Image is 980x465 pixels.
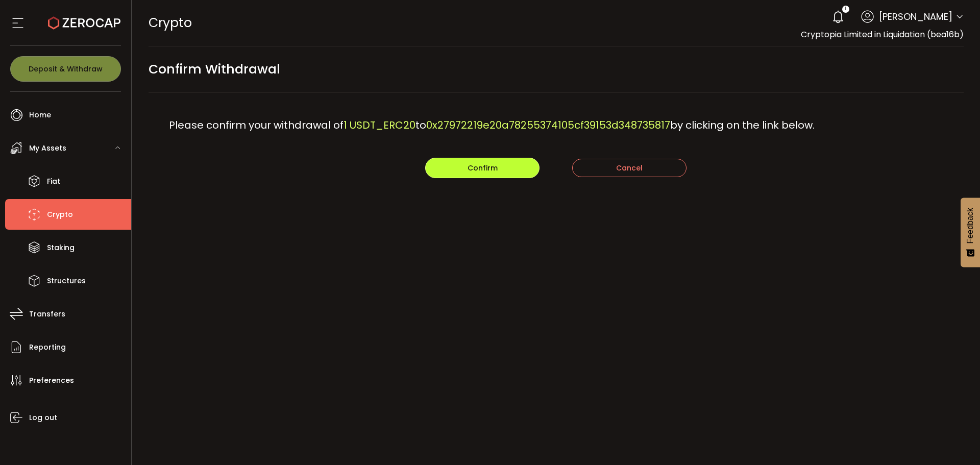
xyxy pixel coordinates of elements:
[966,208,975,243] span: Feedback
[801,29,964,40] span: Cryptopia Limited in Liquidation (bea16b)
[29,108,51,123] span: Home
[47,207,73,222] span: Crypto
[149,58,280,81] span: Confirm Withdrawal
[29,373,74,388] span: Preferences
[169,118,344,132] span: Please confirm your withdrawal of
[415,118,426,132] span: to
[29,410,57,425] span: Log out
[149,14,192,32] span: Crypto
[425,158,540,178] button: Confirm
[29,141,66,156] span: My Assets
[29,340,66,355] span: Reporting
[47,274,86,288] span: Structures
[344,118,415,132] span: 1 USDT_ERC20
[670,118,815,132] span: by clicking on the link below.
[616,163,643,173] span: Cancel
[29,65,103,72] span: Deposit & Withdraw
[961,198,980,267] button: Feedback - Show survey
[879,10,952,23] span: [PERSON_NAME]
[47,174,60,189] span: Fiat
[845,6,846,13] span: 1
[47,240,75,255] span: Staking
[929,416,980,465] iframe: Chat Widget
[426,118,670,132] span: 0x27972219e20a78255374105cf39153d348735817
[29,307,65,322] span: Transfers
[468,163,498,173] span: Confirm
[10,56,121,82] button: Deposit & Withdraw
[572,159,687,177] button: Cancel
